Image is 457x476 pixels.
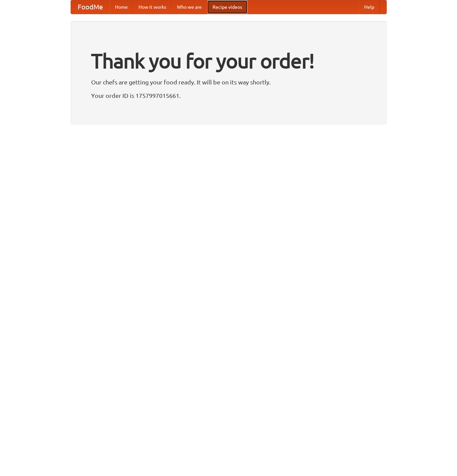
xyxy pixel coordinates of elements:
[207,0,247,14] a: Recipe videos
[172,0,207,14] a: Who we are
[110,0,133,14] a: Home
[91,90,366,101] p: Your order ID is 1757997015661.
[91,77,366,87] p: Our chefs are getting your food ready. It will be on its way shortly.
[359,0,380,14] a: Help
[71,0,110,14] a: FoodMe
[133,0,172,14] a: How it works
[91,45,366,77] h1: Thank you for your order!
